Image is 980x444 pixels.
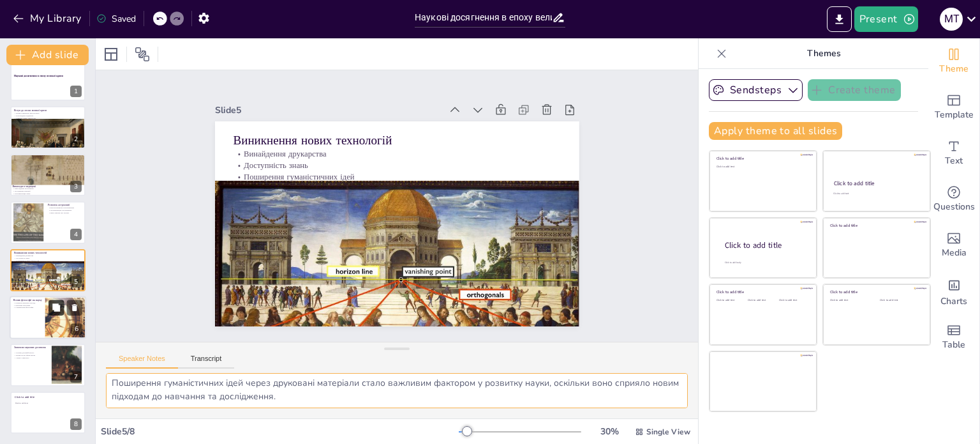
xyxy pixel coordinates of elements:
[48,300,64,315] button: Duplicate Slide
[14,346,48,350] p: Значення наукових досягнень
[10,154,85,196] div: 3
[830,299,870,302] div: Click to add text
[14,356,48,359] p: Уроки з минулого
[10,344,85,386] div: 7
[830,289,921,295] div: Click to add title
[834,180,919,187] div: Click to add title
[646,427,690,437] span: Single View
[939,62,969,76] span: Theme
[10,8,87,29] button: My Library
[239,132,566,178] p: Винайдення друкарства
[14,114,82,117] p: Нові медичні відкриття
[415,8,552,27] input: Insert title
[833,192,918,195] div: Click to add text
[940,8,963,31] div: М Т
[14,251,82,255] p: Виникнення нових технологій
[13,304,82,307] p: Критичне мислення
[725,240,806,250] div: Click to add title
[70,418,82,430] div: 8
[827,6,852,32] button: Export to PowerPoint
[15,395,34,399] span: Click to add title
[854,6,918,32] button: Present
[10,201,85,243] div: 4
[12,188,80,190] p: Нові медичні інструменти
[14,254,82,257] p: Винайдення друкарства
[106,355,178,369] button: Speaker Notes
[14,257,82,259] p: Доступність знань
[709,122,842,140] button: Apply theme to all slides
[928,84,979,130] div: Add ready made slides
[237,142,565,188] p: Доступність знань
[808,79,901,101] button: Create theme
[15,402,28,404] span: Click to add text
[716,299,745,302] div: Click to add text
[12,190,80,192] p: Дослідження анатомії
[10,106,85,148] div: 2
[716,165,808,169] div: Click to add text
[13,298,82,302] p: Вплив філософії на науку
[13,302,82,304] p: Розвиток наукового методу
[70,134,82,145] div: 2
[70,86,82,97] div: 1
[14,74,63,77] strong: Наукові досягнення в епоху великої кризи
[70,276,82,287] div: 5
[225,85,452,121] div: Slide 5
[101,44,121,65] div: Layout
[709,79,803,101] button: Sendsteps
[880,299,920,302] div: Click to add text
[725,261,805,264] div: Click to add body
[716,289,808,295] div: Click to add title
[716,156,808,161] div: Click to add title
[12,192,80,195] p: Систематизація знань
[67,300,82,315] button: Delete Slide
[928,38,979,84] div: Change the overall theme
[10,249,85,291] div: 5
[14,259,82,262] p: Поширення гуманістичних ідей
[48,207,82,210] p: Нові інструменти спостереження
[12,185,80,188] p: Винаходи в медицині
[940,295,967,309] span: Charts
[928,130,979,176] div: Add text boxes
[135,47,150,62] span: Position
[748,299,776,302] div: Click to add text
[6,45,89,65] button: Add slide
[928,268,979,314] div: Add charts and graphs
[48,203,82,207] p: Розвиток астрономії
[933,200,975,214] span: Questions
[70,181,82,192] div: 3
[70,371,82,383] div: 7
[942,246,967,260] span: Media
[14,352,48,355] p: Основи для майбутнього
[14,355,48,357] p: Вплив на всі сфери життя
[10,296,86,339] div: 6
[935,108,974,122] span: Template
[10,392,85,434] div: 8
[945,154,963,168] span: Text
[14,112,82,114] p: Вплив соціальних змін на науку
[96,13,136,25] div: Saved
[71,323,82,335] div: 6
[594,425,625,438] div: 30 %
[830,223,921,228] div: Click to add title
[732,38,916,69] p: Themes
[70,229,82,240] div: 4
[928,222,979,268] div: Add images, graphics, shapes or video
[178,355,235,369] button: Transcript
[101,425,459,438] div: Slide 5 / 8
[106,373,688,408] textarea: Винайдення друкарського верстата стало революційним кроком, що дозволило масово виробляти книги і...
[48,210,82,212] p: Систематизація спостережень
[779,299,808,302] div: Click to add text
[14,109,82,112] p: Вступ до епохи великої кризи
[48,211,82,214] p: Зміна уявлень про Всесвіт
[237,154,564,200] p: Поширення гуманістичних ідей
[14,116,82,119] p: Розвиток нових технологій
[13,307,82,309] p: Гуманістична філософія
[10,59,85,101] div: 1
[942,338,965,352] span: Table
[928,176,979,222] div: Get real-time input from your audience
[928,314,979,360] div: Add a table
[940,6,963,32] button: М Т
[240,115,568,166] p: Виникнення нових технологій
